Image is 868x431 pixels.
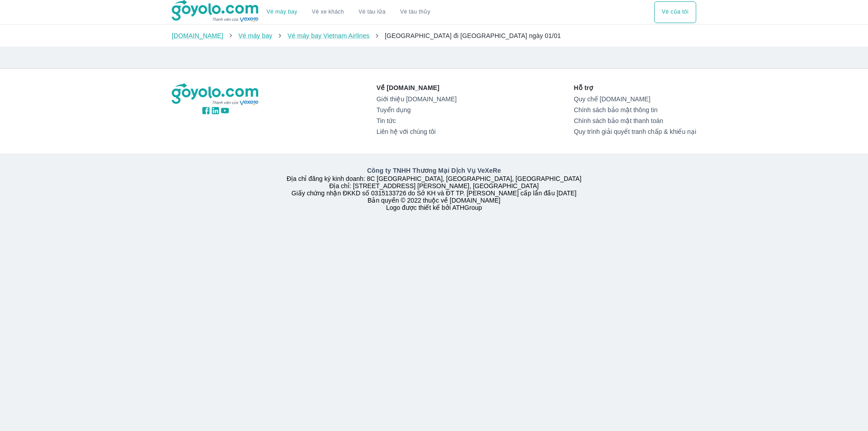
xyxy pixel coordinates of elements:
div: choose transportation mode [654,1,696,23]
a: Liên hệ với chúng tôi [377,128,457,135]
div: choose transportation mode [259,1,438,23]
a: Giới thiệu [DOMAIN_NAME] [377,95,457,103]
button: Vé của tôi [654,1,696,23]
div: Địa chỉ đăng ký kinh doanh: 8C [GEOGRAPHIC_DATA], [GEOGRAPHIC_DATA], [GEOGRAPHIC_DATA] Địa chỉ: [... [166,166,702,211]
a: Quy trình giải quyết tranh chấp & khiếu nại [574,128,696,135]
a: Vé máy bay [238,32,272,39]
a: [DOMAIN_NAME] [172,32,223,39]
span: [GEOGRAPHIC_DATA] đi [GEOGRAPHIC_DATA] ngày 01/01 [385,32,561,39]
img: logo [172,83,259,106]
a: Vé máy bay [267,9,297,15]
a: Tuyển dụng [377,106,457,114]
a: Chính sách bảo mật thông tin [574,106,696,114]
p: Về [DOMAIN_NAME] [377,83,457,92]
p: Công ty TNHH Thương Mại Dịch Vụ VeXeRe [174,166,694,175]
p: Hỗ trợ [574,83,696,92]
a: Vé máy bay Vietnam Airlines [288,32,370,39]
a: Chính sách bảo mật thanh toán [574,117,696,124]
a: Vé xe khách [312,9,344,15]
nav: breadcrumb [172,31,696,40]
button: Vé tàu thủy [393,1,438,23]
a: Tin tức [377,117,457,124]
a: Vé tàu lửa [351,1,393,23]
a: Quy chế [DOMAIN_NAME] [574,95,696,103]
